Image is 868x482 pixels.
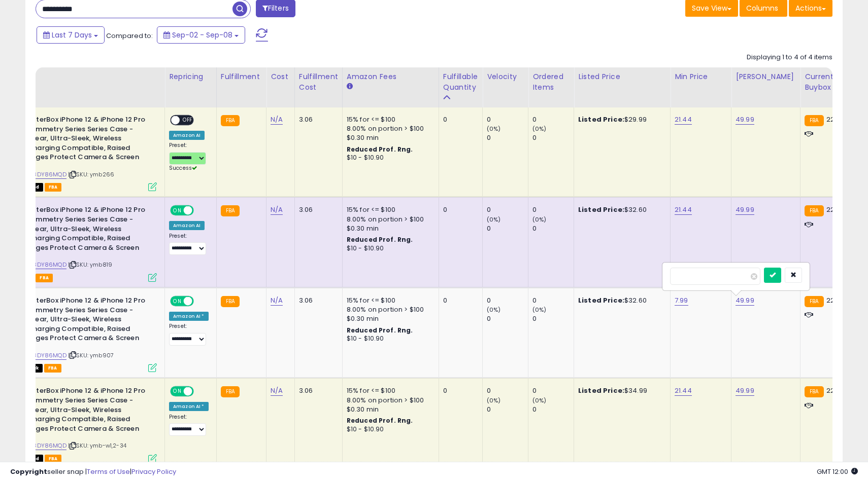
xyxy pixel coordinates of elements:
strong: Copyright [10,467,47,476]
div: Amazon AI * [169,402,209,411]
span: FBA [36,274,53,282]
div: 0 [487,386,528,395]
div: Preset: [169,233,209,255]
a: N/A [271,205,283,215]
div: 0 [487,314,528,323]
a: 49.99 [736,115,754,125]
small: (0%) [487,396,501,404]
div: 15% for <= $100 [347,386,431,395]
div: 15% for <= $100 [347,296,431,305]
small: (0%) [487,215,501,224]
div: $10 - $10.90 [347,335,431,343]
div: [PERSON_NAME] [736,71,796,82]
b: Listed Price: [578,295,624,305]
a: Terms of Use [87,467,130,476]
span: OFF [192,297,209,306]
span: | SKU: ymb266 [68,170,114,178]
a: B08DY86MQD [25,170,66,179]
button: Sep-02 - Sep-08 [157,26,245,44]
b: Listed Price: [578,386,624,395]
div: 0 [532,405,574,414]
span: | SKU: ymb907 [68,351,114,359]
div: 0 [532,224,574,233]
span: Last 7 Days [52,30,92,40]
a: 49.99 [736,205,754,215]
span: OFF [192,206,209,215]
div: Cost [271,71,290,82]
small: (0%) [532,125,547,133]
div: Fulfillable Quantity [443,71,478,93]
span: Columns [746,3,778,13]
small: FBA [221,296,240,307]
a: N/A [271,115,283,125]
a: 21.44 [675,205,692,215]
span: ON [171,387,184,396]
a: 49.99 [736,295,754,306]
a: N/A [271,295,283,306]
b: OtterBox iPhone 12 & iPhone 12 Pro Symmetry Series Series Case - Clear, Ultra-Sleek, Wireless Cha... [27,386,151,436]
b: Reduced Prof. Rng. [347,326,413,335]
span: OFF [180,116,196,125]
span: 22.95 [826,115,845,124]
div: $0.30 min [347,133,431,142]
div: Amazon AI [169,221,205,230]
small: Amazon Fees. [347,82,353,91]
small: FBA [805,386,823,397]
b: Listed Price: [578,115,624,124]
div: 0 [532,133,574,142]
div: Current Buybox Price [805,71,857,93]
a: N/A [271,386,283,396]
div: $10 - $10.90 [347,425,431,434]
div: $32.60 [578,205,662,214]
div: Preset: [169,142,209,172]
div: 0 [532,205,574,214]
div: 0 [487,115,528,124]
div: 0 [443,205,475,214]
div: $10 - $10.90 [347,154,431,162]
small: FBA [805,205,823,216]
span: ON [171,297,184,306]
a: 21.44 [675,386,692,396]
div: 15% for <= $100 [347,205,431,214]
small: FBA [805,296,823,307]
span: | SKU: ymb-w1,2-34 [68,441,126,450]
div: Title [2,71,160,82]
small: FBA [805,115,823,126]
div: Displaying 1 to 4 of 4 items [747,53,832,62]
div: $34.99 [578,386,662,395]
div: 3.06 [299,296,335,305]
a: 7.99 [675,295,688,306]
div: 0 [487,224,528,233]
a: B08DY86MQD [25,441,66,450]
div: 0 [532,314,574,323]
div: $0.30 min [347,224,431,233]
div: $29.99 [578,115,662,124]
div: 0 [532,296,574,305]
small: FBA [221,386,240,397]
a: 21.44 [675,115,692,125]
div: 3.06 [299,205,335,214]
div: $0.30 min [347,314,431,323]
div: Preset: [169,323,209,346]
span: ON [171,206,184,215]
div: 0 [443,115,475,124]
span: OFF [192,387,209,396]
div: Fulfillment Cost [299,71,338,93]
small: (0%) [532,215,547,224]
span: 22.95 [826,386,845,395]
div: 3.06 [299,115,335,124]
small: FBA [221,205,240,216]
div: $32.60 [578,296,662,305]
div: 8.00% on portion > $100 [347,124,431,133]
b: OtterBox iPhone 12 & iPhone 12 Pro Symmetry Series Series Case - Clear, Ultra-Sleek, Wireless Cha... [27,205,151,255]
button: Last 7 Days [37,26,105,44]
div: 0 [443,296,475,305]
div: Velocity [487,71,524,82]
b: Reduced Prof. Rng. [347,145,413,154]
div: 0 [487,296,528,305]
b: OtterBox iPhone 12 & iPhone 12 Pro Symmetry Series Series Case - Clear, Ultra-Sleek, Wireless Cha... [27,115,151,165]
div: 15% for <= $100 [347,115,431,124]
span: | SKU: ymb819 [68,261,112,269]
span: All listings that are unavailable for purchase on Amazon for any reason other than out-of-stock [5,183,43,192]
div: 0 [487,133,528,142]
